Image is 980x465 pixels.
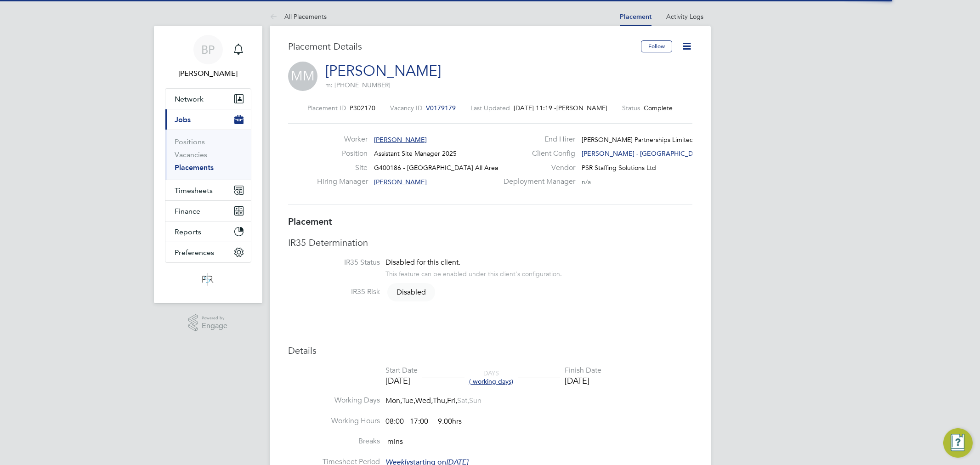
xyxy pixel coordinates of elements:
a: Vacancies [175,150,207,159]
a: All Placements [270,12,327,21]
span: Tue, [402,396,415,405]
span: [PERSON_NAME] [556,104,607,112]
div: [DATE] [385,375,418,386]
label: Placement ID [307,104,346,112]
a: Go to home page [165,272,251,287]
span: [PERSON_NAME] - [GEOGRAPHIC_DATA] [582,149,706,158]
span: Disabled for this client. [385,258,460,267]
a: Positions [175,137,205,146]
span: Thu, [433,396,447,405]
div: Jobs [165,130,251,180]
button: Timesheets [165,180,251,200]
h3: IR35 Determination [288,237,692,249]
span: Engage [202,322,227,330]
button: Preferences [165,242,251,262]
span: Preferences [175,248,214,257]
h3: Placement Details [288,40,634,52]
span: MM [288,62,317,91]
button: Reports [165,221,251,242]
span: Wed, [415,396,433,405]
span: Disabled [387,283,435,301]
span: Network [175,95,204,103]
a: Placement [620,13,651,21]
a: [PERSON_NAME] [325,62,441,80]
span: [PERSON_NAME] [374,178,427,186]
a: Activity Logs [666,12,703,21]
span: Assistant Site Manager 2025 [374,149,457,158]
label: Vendor [498,163,575,173]
span: [PERSON_NAME] [374,136,427,144]
div: 08:00 - 17:00 [385,417,462,426]
label: End Hirer [498,135,575,144]
span: PSR Staffing Solutions Ltd [582,164,656,172]
span: ( working days) [469,377,513,386]
button: Jobs [165,109,251,130]
span: Mon, [385,396,402,405]
span: Jobs [175,115,191,124]
span: Powered by [202,314,227,322]
a: Placements [175,163,214,172]
span: Reports [175,227,201,236]
span: Sun [469,396,482,405]
div: This feature can be enabled under this client's configuration. [385,267,562,278]
span: [PERSON_NAME] Partnerships Limited [582,136,694,144]
label: IR35 Status [288,258,380,267]
label: Breaks [288,437,380,446]
img: psrsolutions-logo-retina.png [199,272,216,287]
label: IR35 Risk [288,287,380,297]
span: BP [201,44,215,56]
label: Vacancy ID [390,104,422,112]
span: m: [PHONE_NUMBER] [325,81,391,89]
span: mins [387,437,403,446]
span: [DATE] 11:19 - [514,104,556,112]
span: 9.00hrs [433,417,462,426]
label: Hiring Manager [317,177,368,187]
span: Ben Perkin [165,68,251,79]
span: P302170 [350,104,375,112]
span: G400186 - [GEOGRAPHIC_DATA] All Areas [374,164,501,172]
span: Fri, [447,396,457,405]
b: Placement [288,216,332,227]
label: Site [317,163,368,173]
button: Follow [641,40,672,52]
button: Network [165,89,251,109]
nav: Main navigation [154,26,262,303]
div: Finish Date [565,366,601,375]
label: Deployment Manager [498,177,575,187]
button: Finance [165,201,251,221]
label: Last Updated [470,104,510,112]
span: n/a [582,178,591,186]
a: BP[PERSON_NAME] [165,35,251,79]
h3: Details [288,345,692,357]
label: Worker [317,135,368,144]
a: Powered byEngage [188,314,227,332]
span: Timesheets [175,186,213,195]
div: Start Date [385,366,418,375]
label: Working Hours [288,416,380,426]
label: Position [317,149,368,159]
button: Engage Resource Center [943,428,973,458]
span: Sat, [457,396,469,405]
label: Working Days [288,396,380,405]
label: Status [622,104,640,112]
div: DAYS [465,369,518,386]
div: [DATE] [565,375,601,386]
span: Complete [644,104,673,112]
span: V0179179 [426,104,456,112]
span: Finance [175,207,200,215]
label: Client Config [498,149,575,159]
